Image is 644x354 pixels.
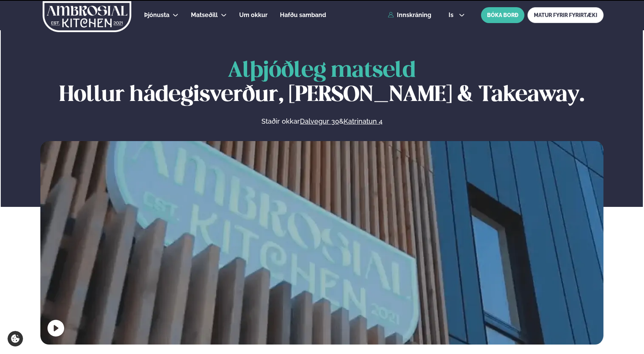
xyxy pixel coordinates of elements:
a: MATUR FYRIR FYRIRTÆKI [527,7,604,23]
a: Dalvegur 30 [300,117,339,126]
a: Um okkur [239,11,267,20]
span: Hafðu samband [280,11,326,19]
span: Matseðill [191,11,218,19]
span: Þjónusta [144,11,169,19]
a: Katrinatun 4 [344,117,383,126]
button: is [443,12,471,18]
h1: Hollur hádegisverður, [PERSON_NAME] & Takeaway. [40,59,604,107]
a: Matseðill [191,11,218,20]
button: BÓKA BORÐ [481,7,524,23]
p: Staðir okkar & [179,117,464,126]
span: is [449,12,456,18]
span: Alþjóðleg matseld [228,61,416,81]
a: Þjónusta [144,11,169,20]
a: Cookie settings [8,331,23,346]
a: Hafðu samband [280,11,326,20]
img: logo [42,1,132,32]
a: Innskráning [388,12,431,19]
span: Um okkur [239,11,267,19]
